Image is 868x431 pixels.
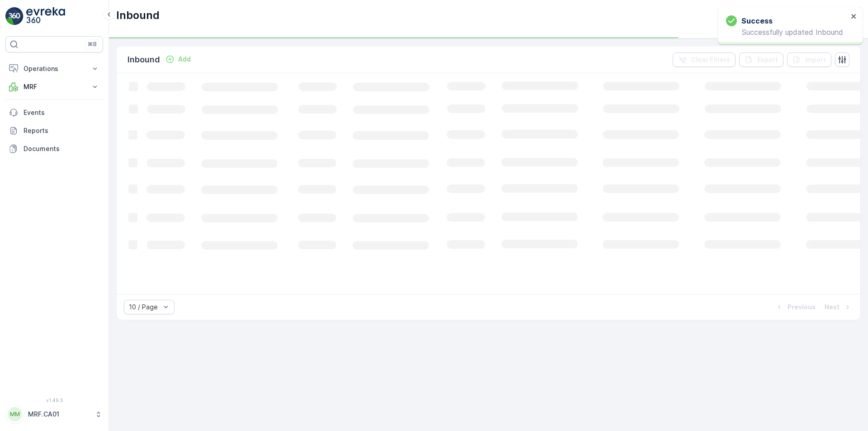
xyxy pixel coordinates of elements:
p: Import [805,55,826,64]
img: logo [5,7,24,25]
p: Reports [24,126,99,135]
button: Clear Filters [673,52,736,67]
h3: Success [741,15,773,26]
a: Events [5,104,103,122]
span: v 1.49.3 [5,398,103,403]
p: Successfully updated Inbound [726,28,848,36]
p: Inbound [127,53,160,66]
a: Reports [5,122,103,140]
button: close [851,13,857,21]
p: Export [757,55,778,64]
button: Previous [774,302,816,313]
p: Operations [24,64,85,73]
p: MRF [24,82,85,91]
p: Events [24,108,99,117]
div: MM [8,407,22,422]
p: Add [178,55,191,64]
p: Clear Filters [691,55,730,64]
button: MRF [5,78,103,96]
p: Previous [788,303,816,312]
p: Next [825,303,840,312]
button: Operations [5,60,103,78]
p: MRF.CA01 [28,410,90,419]
a: Documents [5,140,103,158]
button: Add [162,54,194,65]
p: ⌘B [88,41,97,48]
button: Export [739,52,783,67]
p: Documents [24,144,99,153]
button: Next [824,302,853,313]
button: MMMRF.CA01 [5,405,103,424]
img: logo_light-DOdMpM7g.png [26,7,65,25]
p: Inbound [116,8,160,23]
button: Import [787,52,831,67]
